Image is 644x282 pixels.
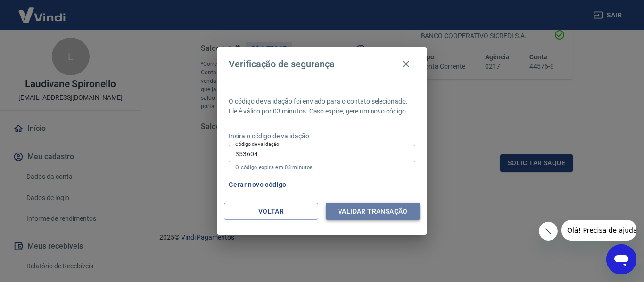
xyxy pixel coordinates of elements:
h4: Verificação de segurança [229,58,335,70]
iframe: Mensagem da empresa [561,220,636,241]
button: Gerar novo código [225,176,290,193]
button: Voltar [224,203,318,220]
span: Olá! Precisa de ajuda? [6,7,79,14]
p: O código de validação foi enviado para o contato selecionado. Ele é válido por 03 minutos. Caso e... [229,97,415,116]
iframe: Botão para abrir a janela de mensagens [606,244,636,274]
button: Validar transação [326,203,420,220]
p: O código expira em 03 minutos. [235,164,409,170]
iframe: Fechar mensagem [539,222,558,241]
label: Código de validação [235,141,279,148]
p: Insira o código de validação [229,131,415,141]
